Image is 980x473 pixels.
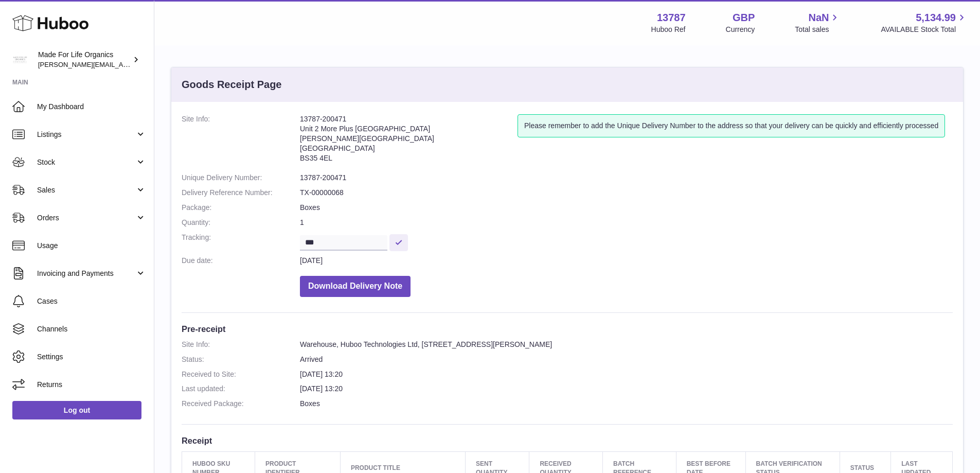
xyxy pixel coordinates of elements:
[37,130,135,139] span: Listings
[300,399,953,409] dd: Boxes
[182,355,300,364] dt: Status:
[808,11,829,25] span: NaN
[182,370,300,379] dt: Received to Site:
[182,203,300,213] dt: Package:
[182,399,300,409] dt: Received Package:
[37,352,146,362] span: Settings
[300,188,953,198] dd: TX-00000068
[12,52,28,67] img: geoff.winwood@madeforlifeorganics.com
[182,256,300,266] dt: Due date:
[182,340,300,349] dt: Site Info:
[37,380,146,390] span: Returns
[300,203,953,213] dd: Boxes
[881,25,968,34] span: AVAILABLE Stock Total
[300,276,411,297] button: Download Delivery Note
[300,384,953,394] dd: [DATE] 13:20
[726,25,755,34] div: Currency
[182,233,300,251] dt: Tracking:
[37,296,146,306] span: Cases
[182,188,300,198] dt: Delivery Reference Number:
[182,384,300,394] dt: Last updated:
[37,213,135,223] span: Orders
[300,340,953,349] dd: Warehouse, Huboo Technologies Ltd, [STREET_ADDRESS][PERSON_NAME]
[182,435,953,446] h3: Receipt
[37,241,146,251] span: Usage
[37,185,135,195] span: Sales
[300,370,953,379] dd: [DATE] 13:20
[733,11,755,25] strong: GBP
[38,60,261,68] span: [PERSON_NAME][EMAIL_ADDRESS][PERSON_NAME][DOMAIN_NAME]
[182,78,282,92] h3: Goods Receipt Page
[518,114,945,137] div: Please remember to add the Unique Delivery Number to the address so that your delivery can be qui...
[300,114,518,168] address: 13787-200471 Unit 2 More Plus [GEOGRAPHIC_DATA] [PERSON_NAME][GEOGRAPHIC_DATA] [GEOGRAPHIC_DATA] ...
[657,11,686,25] strong: 13787
[916,11,956,25] span: 5,134.99
[881,11,968,34] a: 5,134.99 AVAILABLE Stock Total
[38,50,131,69] div: Made For Life Organics
[37,102,146,112] span: My Dashboard
[182,218,300,227] dt: Quantity:
[12,401,141,419] a: Log out
[182,173,300,183] dt: Unique Delivery Number:
[300,355,953,364] dd: Arrived
[300,256,953,266] dd: [DATE]
[300,173,953,183] dd: 13787-200471
[795,11,841,34] a: NaN Total sales
[182,323,953,335] h3: Pre-receipt
[37,269,135,278] span: Invoicing and Payments
[651,25,686,34] div: Huboo Ref
[37,157,135,167] span: Stock
[795,25,841,34] span: Total sales
[300,218,953,227] dd: 1
[182,114,300,168] dt: Site Info:
[37,324,146,334] span: Channels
